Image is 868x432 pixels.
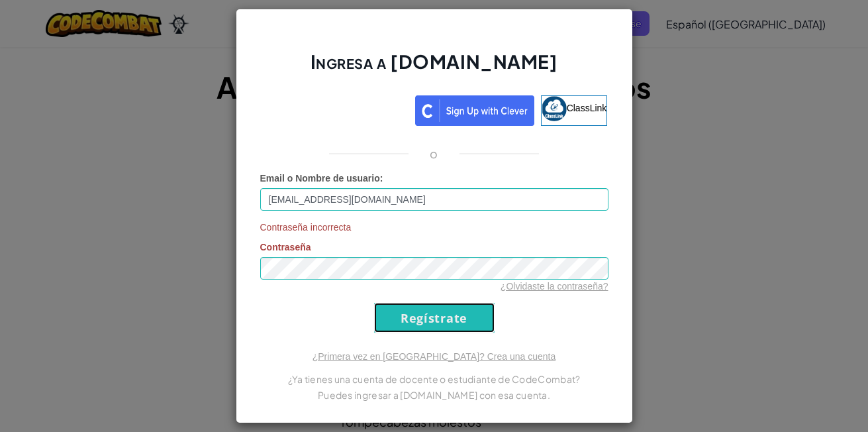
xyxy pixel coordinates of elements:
[254,94,415,123] iframe: Botón Iniciar sesión con Google
[260,49,608,87] h2: Ingresa a [DOMAIN_NAME]
[313,351,556,362] a: ¿Primera vez en [GEOGRAPHIC_DATA]? Crea una cuenta
[374,303,495,333] input: Regístrate
[542,96,567,121] img: classlink-logo-small.png
[430,146,438,162] p: o
[260,387,608,403] p: Puedes ingresar a [DOMAIN_NAME] con esa cuenta.
[260,371,608,387] p: ¿Ya tienes una cuenta de docente o estudiante de CodeCombat?
[260,242,311,252] span: Contraseña
[260,172,383,185] label: :
[260,173,380,184] span: Email o Nombre de usuario
[260,221,608,234] span: Contraseña incorrecta
[415,95,534,126] img: clever_sso_button@2x.png
[567,103,607,113] span: ClassLink
[501,281,608,292] a: ¿Olvidaste la contraseña?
